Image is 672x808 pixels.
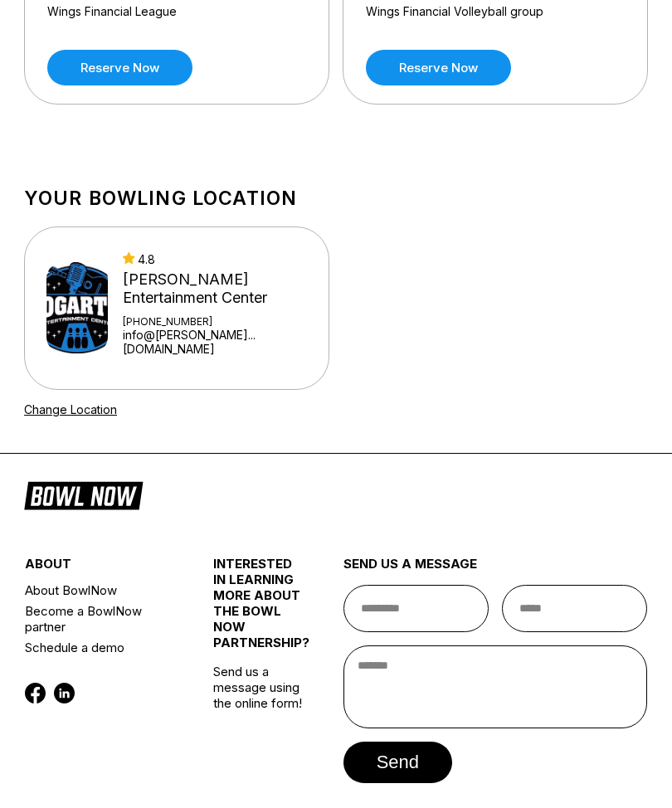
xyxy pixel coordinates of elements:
[366,5,625,34] div: Wings Financial Volleyball group
[123,253,307,267] div: 4.8
[47,5,306,34] div: Wings Financial League
[25,581,177,601] a: About BowlNow
[24,403,117,417] a: Change Location
[366,51,511,86] a: Reserve now
[47,51,192,86] a: Reserve now
[123,271,307,308] div: [PERSON_NAME] Entertainment Center
[25,601,177,638] a: Become a BowlNow partner
[46,263,108,354] img: Bogart's Entertainment Center
[123,329,307,357] a: info@[PERSON_NAME]...[DOMAIN_NAME]
[123,316,307,329] div: [PHONE_NUMBER]
[213,557,307,664] div: INTERESTED IN LEARNING MORE ABOUT THE BOWL NOW PARTNERSHIP?
[343,557,647,586] div: send us a message
[25,557,177,581] div: about
[24,187,648,211] h1: Your bowling location
[343,742,452,784] button: send
[25,638,177,659] a: Schedule a demo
